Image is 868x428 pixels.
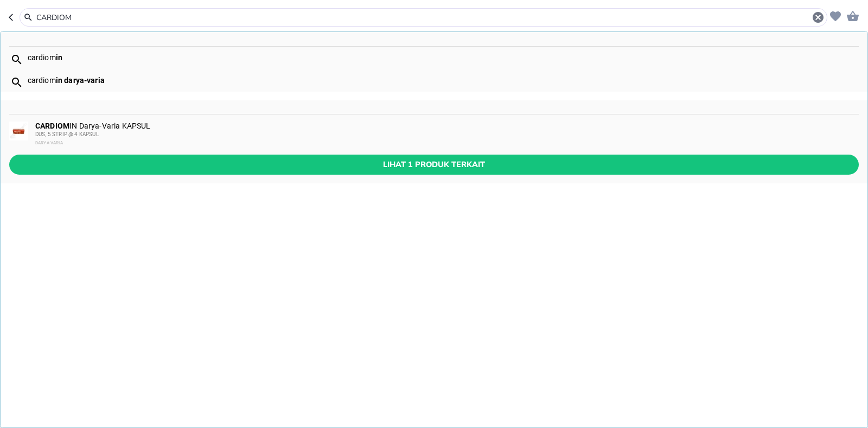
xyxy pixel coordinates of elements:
[28,53,858,62] div: cardiom
[35,131,99,137] span: DUS, 5 STRIP @ 4 KAPSUL
[18,158,850,171] span: Lihat 1 produk terkait
[9,155,859,175] button: Lihat 1 produk terkait
[35,122,858,148] div: IN Darya-Varia KAPSUL
[28,76,858,85] div: cardiom
[56,53,62,62] b: in
[35,12,812,23] input: Cari 4000+ produk di sini
[56,76,105,85] b: in darya-varia
[35,122,69,130] b: CARDIOM
[35,140,63,145] span: DARYA-VARIA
